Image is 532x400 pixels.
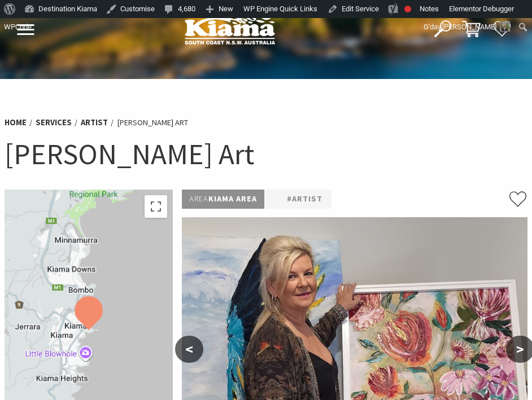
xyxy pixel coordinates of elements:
[36,117,72,128] a: Services
[117,116,188,129] li: [PERSON_NAME] Art
[404,6,411,12] div: Focus keyphrase not set
[500,21,510,32] img: Theresa-Mullan-1-30x30.png
[5,135,527,173] h1: [PERSON_NAME] Art
[185,14,275,45] img: Kiama Logo
[5,117,27,128] a: Home
[189,194,208,204] span: Area
[182,190,264,209] p: Kiama Area
[287,192,322,206] a: #Artist
[420,18,514,36] a: G'day,
[442,23,496,31] span: [PERSON_NAME]
[175,336,203,363] button: <
[145,195,167,218] button: Toggle fullscreen view
[81,117,108,128] a: Artist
